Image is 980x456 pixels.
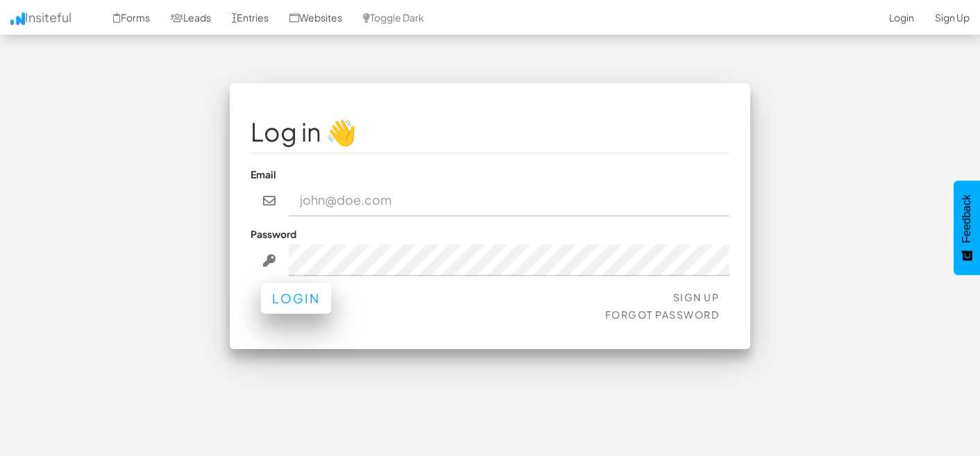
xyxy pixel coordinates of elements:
[605,308,720,321] a: Forgot Password
[289,185,730,217] input: john@doe.com
[261,283,331,314] button: Login
[961,194,973,243] span: Feedback
[251,167,276,181] label: Email
[251,227,296,241] label: Password
[10,12,25,25] img: icon.png
[954,180,980,275] button: Feedback - Show survey
[251,118,729,146] h1: Log in 👋
[673,291,720,303] a: Sign Up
